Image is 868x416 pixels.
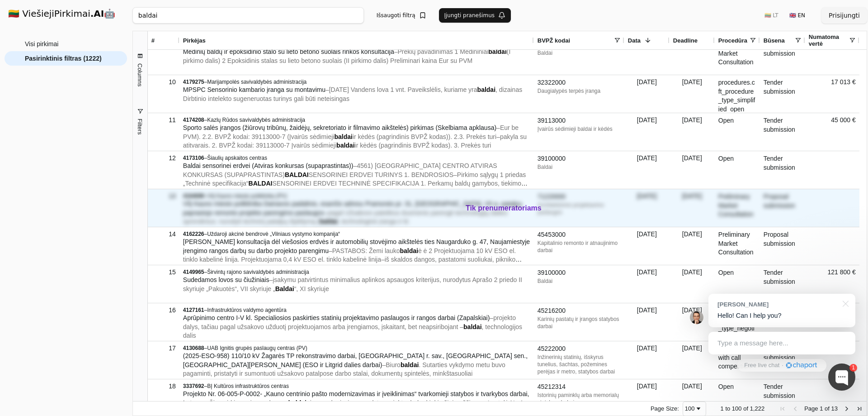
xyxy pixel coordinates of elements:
div: [DATE] [670,37,715,75]
div: – [183,306,530,314]
div: Preliminary Market Consultation [715,189,760,227]
span: 4173106 [183,155,204,161]
div: [DATE] [670,113,715,151]
span: (2025-ESO-958) 110/10 kV Žagarės TP rekonstravimo darbai, [GEOGRAPHIC_DATA] r. sav., [GEOGRAPHIC_... [183,352,528,368]
span: baldai [488,48,506,55]
span: to [725,405,730,412]
span: ir kėdės (pagrindinis BVPŽ kodas)). 2.3. Prekės turi [353,133,496,140]
div: 100 [685,405,695,412]
span: – – – – – [183,247,528,308]
div: Baldai [538,277,621,285]
div: Preliminary Market Consultation [715,37,760,75]
span: 4149965 [183,269,204,275]
span: Visi pirkimai [25,37,58,51]
div: 45453000 [538,230,621,239]
span: # [151,37,155,44]
span: Columns [137,63,143,86]
span: – [183,276,522,292]
span: of [743,405,748,412]
span: ir kėdės (pagrindinis BVPŽ kodas). 3. Prekės turi [355,142,491,149]
span: 3337692 [183,383,204,389]
div: Open [715,151,760,189]
span: BĮ Kultūros infrastruktūros centras [207,383,289,389]
img: Jonas [690,311,703,324]
div: Previous Page [792,405,799,412]
span: 1,222 [750,405,765,412]
span: 4179275 [183,79,204,85]
button: 🇬🇧 EN [784,8,811,23]
span: 4561) [GEOGRAPHIC_DATA] CENTRO ATVIRAS KONKURSAS (SUPAPRASTINTAS) [183,162,497,178]
div: First Page [779,405,786,412]
div: [DATE] [670,341,715,379]
div: Baldai [538,49,621,57]
span: Kazlų Rūdos savivaldybės administracija [207,117,305,123]
span: BVPŽ kodai [538,37,570,44]
span: [PERSON_NAME] konsultacija dėl viešosios erdvės ir automobilių stovėjimo aikštelės ties Naugarduk... [183,238,530,254]
div: Page Size: [651,405,679,412]
div: 11 [151,114,176,127]
span: 4164699 [183,193,204,199]
span: – [183,361,505,378]
span: UAB Ignitis grupės paslaugų centras (PV) [207,345,307,351]
div: 45222000 [538,344,621,354]
span: – [183,209,508,225]
div: – [183,78,530,86]
span: baldai [463,323,481,330]
span: Infrastruktūros valdymo agentūra [207,307,286,313]
div: Daugialypės terpės įranga [538,87,621,95]
span: 4174208 [183,117,204,123]
span: 100 [732,405,742,412]
span: – [183,314,522,339]
span: . Sutarties vykdymo metu buvo pagaminti, pristatyti ir sumontuoti užsakovo patalpose darbo stalai... [183,361,505,378]
div: Inžinerinių statinių, išskyrus tunelius, šachtas, požemines perėjas ir metro, statybos darbai [538,354,621,375]
span: – – [183,124,527,149]
div: Tender submission [760,75,805,113]
span: Numatoma vertė [809,33,849,47]
p: Hello! Can I help you? [717,311,846,320]
div: – [183,154,530,162]
div: 71220000 [538,192,621,201]
span: , technologinė įranga ir kt [338,218,408,225]
span: pagal Užsakovo pateiktus duomenis parengti technologijų dalies sprendinius: nurodyti techninį pat... [183,209,508,225]
button: Prisijungti [821,7,867,24]
span: – – – – – [183,162,528,223]
div: 39113000 [538,116,621,125]
span: Page [804,405,818,412]
div: [DATE] [624,151,670,189]
span: Prekių pavadinimas 1 Medininiai [398,48,489,55]
div: 39100000 [538,154,621,163]
span: baldai [320,218,338,225]
span: Pasirinktinis filtras (1222) [25,52,102,65]
span: , dizainas Dirbtinio intelekto sugeneruotas turinys gali būti neteisingas [183,86,522,102]
button: Išsaugoti filtrą [371,8,432,23]
div: · [782,361,783,370]
span: Data [628,37,641,44]
div: 14 [151,228,176,241]
span: “, XI skyriuje [294,285,329,292]
div: Page Size [683,402,706,416]
span: Uždaroji akcinė bendrovė „Vilniaus vystymo kompanija“ [207,231,340,237]
div: [PERSON_NAME] [717,300,837,309]
span: – [183,48,511,64]
div: – [183,116,530,124]
span: Aprūpinimo centro I-V kl. Specialiosios paskirties statinių projektavimo paslaugos ir rangos darb... [183,314,490,321]
span: baldai [401,361,419,368]
span: [DATE] Vandens lova 1 vnt. Paveikslėlis, kuriame yra [329,86,477,93]
span: 13 [831,405,838,412]
div: [DATE] [624,37,670,75]
div: [DATE] [670,303,715,341]
div: 45 000 € [805,113,859,151]
input: Greita paieška... [132,7,364,24]
div: – [183,192,530,200]
span: Šiuo pirkimu nėra perkama:, [209,399,288,406]
div: 12 [151,152,176,165]
div: – [183,344,530,352]
span: , įranga, kuri nėra nurodyta projekto darbų kiekių žiniaraščiuose. Lentelė Nr. 1 Eil Nr [183,399,524,416]
span: projekto dalys, tačiau pagal užsakovo užduotį projektuojamos arba įrengiamos, įskaitant, bet neap... [183,314,516,330]
div: [DATE] [624,113,670,151]
div: 17 [151,342,176,355]
div: – [183,230,530,238]
span: VšĮ Kauno miesto poliklinika Dainavos padalinio, esančio adresu Pramonės pr. 31, [GEOGRAPHIC_DATA... [183,200,522,216]
a: Free live chat· [737,359,826,372]
div: Baldai [538,163,621,171]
